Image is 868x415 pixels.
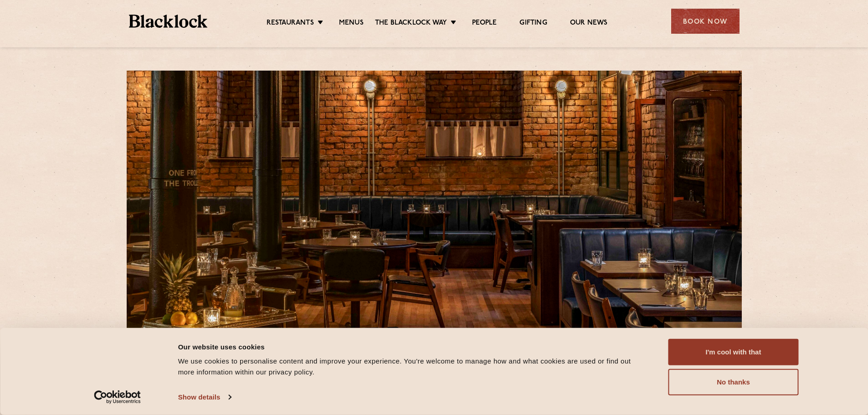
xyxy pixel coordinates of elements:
[668,369,799,395] button: No thanks
[77,390,157,404] a: Usercentrics Cookiebot - opens in a new window
[178,356,648,378] div: We use cookies to personalise content and improve your experience. You're welcome to manage how a...
[339,19,364,29] a: Menus
[472,19,497,29] a: People
[129,15,208,28] img: BL_Textured_Logo-footer-cropped.svg
[267,19,314,29] a: Restaurants
[178,341,648,352] div: Our website uses cookies
[178,390,231,404] a: Show details
[570,19,608,29] a: Our News
[668,339,799,365] button: I'm cool with that
[375,19,447,29] a: The Blacklock Way
[519,19,547,29] a: Gifting
[671,9,740,34] div: Book Now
